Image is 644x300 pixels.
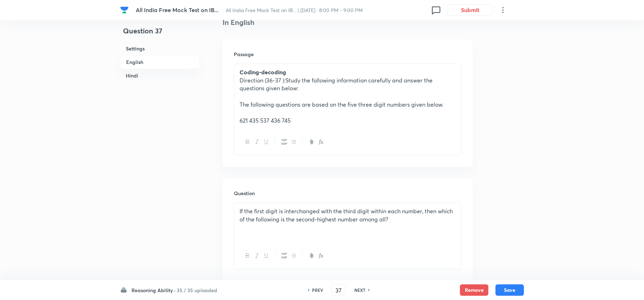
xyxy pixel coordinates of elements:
[240,76,456,92] p: Direction (36-37 ):Study the following information carefully and answer the questions given below:
[240,101,456,109] p: The following questions are based on the five three digit numbers given below.
[120,6,130,14] a: Company Logo
[222,17,473,28] h4: In English
[120,26,200,42] h4: Question 37
[136,6,219,14] span: All India Free Mock Test on IB...
[120,69,200,82] h6: Hindi
[177,286,217,294] h6: 35 / 35 uploaded
[234,50,461,58] h6: Passage
[240,117,456,125] p: 621 435 537 436 745
[234,189,461,197] h6: Question
[226,7,363,14] span: All India Free Mock Test on IB... | [DATE] · 8:00 PM - 9:00 PM
[120,6,129,14] img: Company Logo
[240,68,286,76] strong: Coding-decoding
[120,42,200,55] h6: Settings
[495,284,524,296] button: Save
[354,287,365,293] h6: NEXT
[132,286,176,294] h6: Reasoning Ability ·
[447,4,493,16] button: Submit
[120,55,200,69] h6: English
[460,284,488,296] button: Remove
[240,207,456,223] p: If the first digit is interchanged with the third digit within each number, then which of the fol...
[312,287,323,293] h6: PREV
